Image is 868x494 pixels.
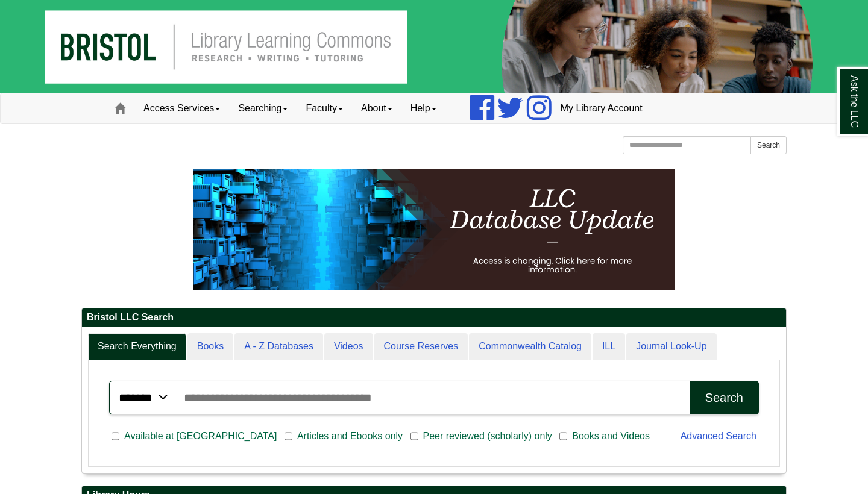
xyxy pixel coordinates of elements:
[88,333,186,360] a: Search Everything
[469,333,591,360] a: Commonwealth Catalog
[705,391,743,405] div: Search
[187,333,233,360] a: Books
[552,93,652,123] a: My Library Account
[401,93,445,123] a: Help
[352,93,401,123] a: About
[410,431,418,442] input: Peer reviewed (scholarly) only
[418,429,557,443] span: Peer reviewed (scholarly) only
[82,308,786,327] h2: Bristol LLC Search
[134,93,229,123] a: Access Services
[374,333,468,360] a: Course Reserves
[324,333,373,360] a: Videos
[119,429,281,443] span: Available at [GEOGRAPHIC_DATA]
[193,169,675,290] img: HTML tutorial
[285,431,292,442] input: Articles and Ebooks only
[626,333,716,360] a: Journal Look-Up
[559,431,567,442] input: Books and Videos
[690,381,759,414] button: Search
[229,93,297,123] a: Searching
[567,429,655,443] span: Books and Videos
[750,136,787,154] button: Search
[292,429,407,443] span: Articles and Ebooks only
[297,93,352,123] a: Faculty
[234,333,323,360] a: A - Z Databases
[681,431,756,441] a: Advanced Search
[593,333,625,360] a: ILL
[112,431,119,442] input: Available at [GEOGRAPHIC_DATA]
